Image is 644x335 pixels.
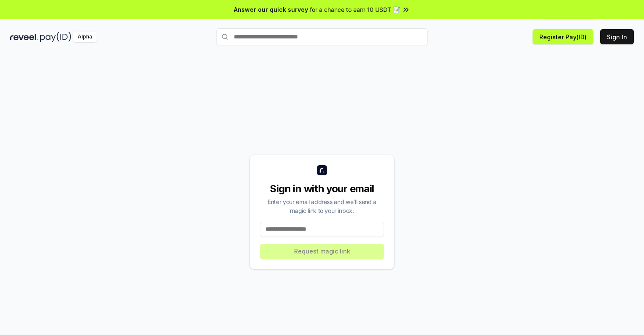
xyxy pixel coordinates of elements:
img: logo_small [317,165,327,175]
div: Alpha [73,32,97,42]
button: Sign In [600,29,634,44]
div: Sign in with your email [260,182,384,196]
span: Answer our quick survey [234,5,308,14]
span: for a chance to earn 10 USDT 📝 [310,5,400,14]
button: Register Pay(ID) [533,29,593,44]
img: pay_id [40,32,71,42]
img: reveel_dark [10,32,38,42]
div: Enter your email address and we’ll send a magic link to your inbox. [260,197,384,215]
